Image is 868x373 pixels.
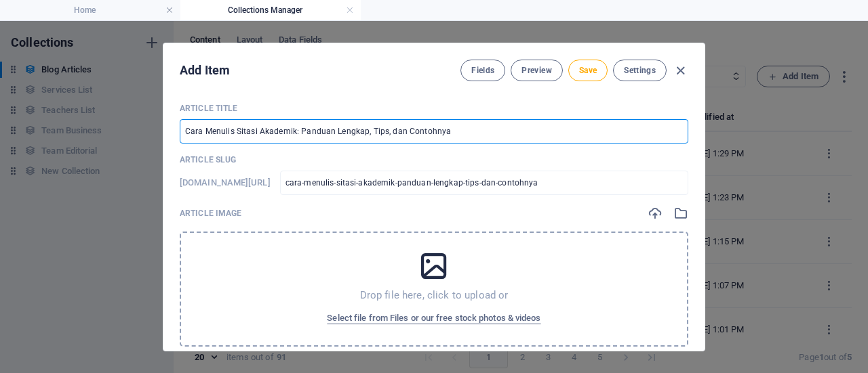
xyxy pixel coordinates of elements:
p: Article Image [180,208,241,219]
span: Fields [471,65,494,76]
i: Select from file manager or stock photos [673,206,688,221]
p: Article Title [180,103,688,114]
button: Preview [511,60,562,81]
h2: Add Item [180,62,230,79]
span: Save [579,65,597,76]
button: Save [568,60,608,81]
p: Drop file here, click to upload or [360,288,509,302]
button: Select file from Files or our free stock photos & videos [323,307,544,329]
span: Select file from Files or our free stock photos & videos [327,310,540,326]
p: Article Slug [180,154,688,165]
h4: Collections Manager [180,3,361,18]
button: Settings [613,60,667,81]
span: Settings [624,65,656,76]
h6: [DOMAIN_NAME][URL] [180,175,271,191]
button: Fields [460,60,505,81]
span: Preview [521,65,551,76]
